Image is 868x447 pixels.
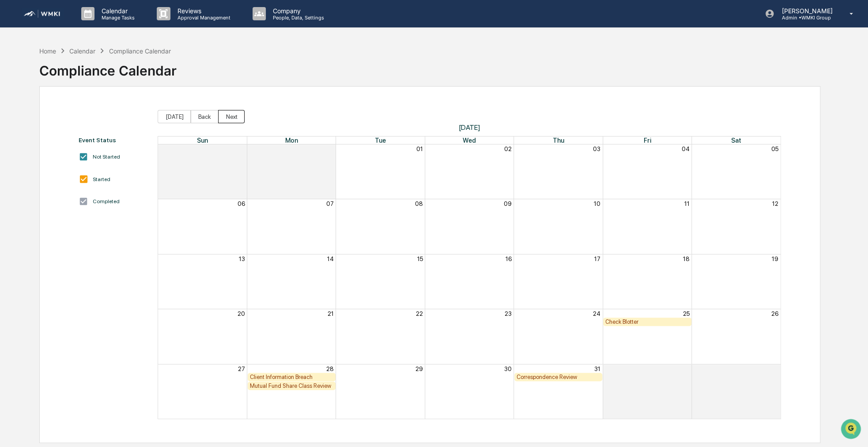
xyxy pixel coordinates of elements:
[594,255,600,262] button: 17
[266,7,328,15] p: Company
[771,365,778,372] button: 02
[328,310,334,317] button: 21
[593,310,600,317] button: 24
[9,157,16,164] div: 🖐️
[463,136,476,144] span: Wed
[170,15,235,21] p: Approval Management
[62,194,107,201] a: Powered byPylon
[88,195,107,201] span: Pylon
[158,123,781,132] span: [DATE]
[327,255,334,262] button: 14
[683,310,690,317] button: 25
[772,255,778,262] button: 19
[415,200,423,207] button: 08
[683,255,690,262] button: 18
[69,47,95,55] div: Calendar
[415,365,423,372] button: 29
[774,15,837,21] p: Admin • WMKI Group
[150,70,161,80] button: Start new chat
[191,110,219,123] button: Back
[594,200,600,207] button: 10
[326,145,334,152] button: 30
[644,136,651,144] span: Fri
[416,310,423,317] button: 22
[266,15,328,21] p: People, Data, Settings
[683,365,690,372] button: 01
[158,110,191,123] button: [DATE]
[593,145,600,152] button: 03
[506,255,512,262] button: 16
[170,7,235,15] p: Reviews
[137,96,161,106] button: See all
[239,255,245,262] button: 13
[93,198,120,205] div: Completed
[238,145,245,152] button: 29
[771,145,778,152] button: 05
[840,418,864,442] iframe: Open customer support
[682,145,690,152] button: 04
[238,310,245,317] button: 20
[505,310,512,317] button: 23
[73,156,109,165] span: Attestations
[79,136,149,144] div: Event Status
[238,365,245,372] button: 27
[9,67,25,83] img: 1746055101610-c473b297-6a78-478c-a979-82029cc54cd1
[504,365,512,372] button: 30
[504,200,512,207] button: 09
[731,136,741,144] span: Sat
[326,200,334,207] button: 07
[197,136,208,144] span: Sun
[250,374,333,380] div: Client Information Breach
[158,136,781,419] div: Month View
[326,365,334,372] button: 28
[5,153,60,169] a: 🖐️Preclearance
[218,110,245,123] button: Next
[60,153,113,169] a: 🗄️Attestations
[9,111,23,125] img: Sigrid Alegria
[5,170,59,186] a: 🔎Data Lookup
[504,145,512,152] button: 02
[40,67,145,76] div: Start new chat
[238,200,245,207] button: 06
[94,7,139,15] p: Calendar
[64,157,71,164] div: 🗄️
[684,200,690,207] button: 11
[18,156,57,165] span: Preclearance
[27,120,72,127] span: [PERSON_NAME]
[19,67,34,83] img: 8933085812038_c878075ebb4cc5468115_72.jpg
[73,120,76,127] span: •
[771,310,778,317] button: 26
[93,154,120,160] div: Not Started
[18,173,56,182] span: Data Lookup
[594,365,600,372] button: 31
[774,7,837,15] p: [PERSON_NAME]
[416,145,423,152] button: 01
[517,374,600,380] div: Correspondence Review
[9,98,59,105] div: Past conversations
[375,136,386,144] span: Tue
[78,120,96,127] span: [DATE]
[9,174,16,181] div: 🔎
[605,318,689,325] div: Check Blotter
[553,136,564,144] span: Thu
[40,76,121,83] div: We're available if you need us!
[39,56,177,79] div: Compliance Calendar
[109,47,171,55] div: Compliance Calendar
[250,383,333,389] div: Mutual Fund Share Class Review
[94,15,139,21] p: Manage Tasks
[39,47,56,55] div: Home
[21,8,64,20] img: logo
[772,200,778,207] button: 12
[285,136,298,144] span: Mon
[417,255,423,262] button: 15
[93,176,110,182] div: Started
[9,18,161,32] p: How can we help?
